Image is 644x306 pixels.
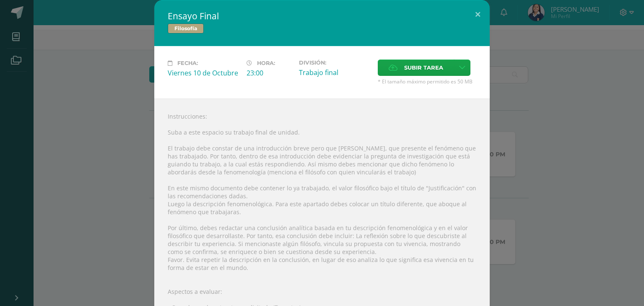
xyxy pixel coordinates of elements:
div: Viernes 10 de Octubre [168,68,240,78]
span: * El tamaño máximo permitido es 50 MB [378,78,476,85]
span: Hora: [257,60,275,66]
span: Subir tarea [404,60,443,75]
div: 23:00 [247,68,292,78]
h2: Ensayo Final [168,10,476,22]
label: División: [299,60,371,66]
span: Filosofía [168,23,204,34]
div: Trabajo final [299,68,371,77]
span: Fecha: [177,60,198,66]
